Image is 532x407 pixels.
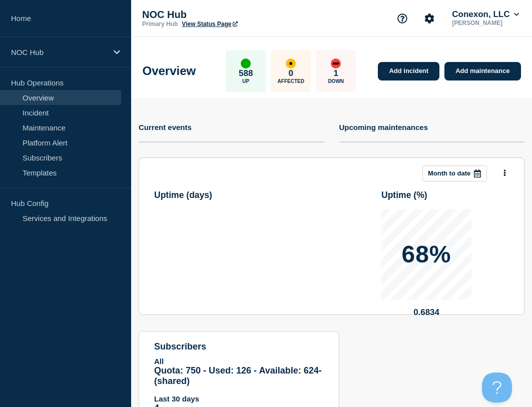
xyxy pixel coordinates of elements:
[339,123,428,131] h4: Upcoming maintenances
[139,123,192,131] h4: Current events
[381,190,427,200] h3: Uptime ( % )
[378,62,439,80] a: Add incident
[154,357,324,365] p: All
[381,307,471,317] p: 0.6834
[419,8,440,29] button: Account settings
[289,68,293,78] p: 0
[328,78,344,84] p: Down
[392,8,413,29] button: Support
[142,9,342,20] p: NOC Hub
[278,78,304,84] p: Affected
[482,372,512,402] iframe: Help Scout Beacon - Open
[428,169,470,177] p: Month to date
[334,68,338,78] p: 1
[331,58,341,68] div: down
[11,48,107,56] p: NOC Hub
[142,20,178,27] p: Primary Hub
[241,58,251,68] div: up
[143,64,196,78] h1: Overview
[450,9,521,19] button: Conexon, LLC
[154,394,324,403] p: Last 30 days
[401,242,451,266] p: 68%
[154,341,324,352] h4: subscribers
[444,62,520,80] a: Add maintenance
[182,20,237,27] a: View Status Page
[154,365,322,386] span: Quota: 750 - Used: 126 - Available: 624 - (shared)
[239,68,253,78] p: 588
[450,19,521,26] p: [PERSON_NAME]
[422,165,487,181] button: Month to date
[242,78,249,84] p: Up
[286,58,296,68] div: affected
[154,190,212,200] h3: Uptime ( days )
